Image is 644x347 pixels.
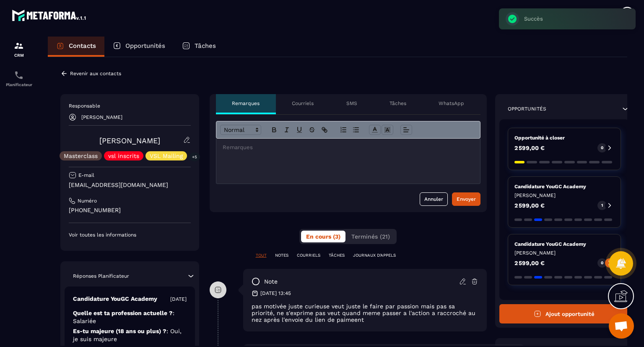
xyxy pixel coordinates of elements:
a: [PERSON_NAME] [99,136,160,145]
p: Tâches [195,42,216,50]
p: Numéro [78,197,97,204]
p: [DATE] 13:45 [260,290,291,297]
p: Planificateur [2,82,36,87]
p: Revenir aux contacts [70,71,121,76]
p: Candidature YouGC Academy [514,241,615,247]
p: [PERSON_NAME] [514,250,615,256]
p: 2 599,00 € [514,145,545,151]
button: Annuler [420,192,448,206]
p: 2 599,00 € [514,260,545,266]
p: Contacts [69,42,96,50]
p: [PERSON_NAME] [81,114,122,120]
p: VSL Mailing [150,153,183,159]
a: Tâches [174,37,224,57]
p: WhatsApp [439,100,464,107]
button: Terminés (21) [346,231,395,242]
p: E-mail [78,172,94,179]
p: note [264,278,278,286]
div: Ouvrir le chat [609,313,634,339]
p: Opportunités [508,105,546,112]
p: NOTES [275,252,288,258]
p: Quelle est ta profession actuelle ? [73,309,187,325]
a: schedulerschedulerPlanificateur [2,64,36,93]
p: [PHONE_NUMBER] [69,206,191,214]
img: formation [14,41,24,51]
p: Réponses Planificateur [73,273,129,279]
p: SMS [346,100,357,107]
p: 0 [601,260,603,266]
p: Es-tu majeure (18 ans ou plus) ? [73,327,187,343]
p: CRM [2,53,36,58]
p: Responsable [69,103,191,109]
p: Tâches [390,100,406,107]
button: En cours (3) [301,231,345,242]
a: Opportunités [104,37,174,57]
p: Candidature YouGC Academy [73,295,157,303]
p: Candidature YouGC Academy [514,183,615,190]
a: formationformationCRM [2,34,36,64]
button: Envoyer [452,192,480,206]
p: Courriels [292,100,314,107]
p: Remarques [232,100,260,107]
p: [EMAIL_ADDRESS][DOMAIN_NAME] [69,181,191,189]
p: 1 [601,202,603,208]
p: [PERSON_NAME] [514,192,615,199]
p: Opportunité à closer [514,134,615,141]
p: Voir toutes les informations [69,231,191,238]
p: TÂCHES [329,252,345,258]
p: JOURNAUX D'APPELS [353,252,396,258]
span: En cours (3) [306,233,340,240]
p: TOUT [256,252,267,258]
div: Envoyer [457,195,476,203]
a: Contacts [48,37,104,57]
img: scheduler [14,70,24,80]
p: [DATE] [170,296,187,302]
p: COURRIELS [297,252,320,258]
p: vsl inscrits [108,153,139,159]
p: pas motivée juste curieuse veut juste le faire par passion mais pas sa priorité, ne s'exprime pas... [252,303,478,323]
span: Terminés (21) [351,233,390,240]
p: Masterclass [64,153,98,159]
img: logo [12,8,87,23]
p: +5 [189,152,200,161]
p: 0 [601,145,603,151]
p: 2 599,00 € [514,202,545,208]
button: Ajout opportunité [499,304,630,323]
p: Opportunités [125,42,165,50]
